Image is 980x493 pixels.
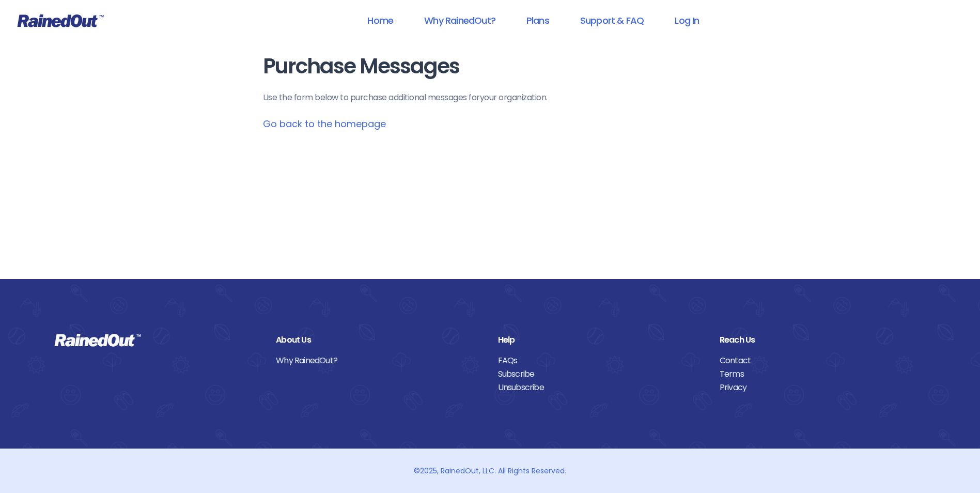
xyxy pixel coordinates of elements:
[263,91,718,104] p: Use the form below to purchase additional messages for your organization .
[354,9,407,32] a: Home
[263,117,386,130] a: Go back to the homepage
[411,9,509,32] a: Why RainedOut?
[276,333,482,347] div: About Us
[276,354,482,367] a: Why RainedOut?
[498,367,704,381] a: Subscribe
[567,9,657,32] a: Support & FAQ
[720,354,926,367] a: Contact
[263,55,718,78] h1: Purchase Messages
[720,381,926,394] a: Privacy
[498,354,704,367] a: FAQs
[720,333,926,347] div: Reach Us
[498,381,704,394] a: Unsubscribe
[720,367,926,381] a: Terms
[498,333,704,347] div: Help
[661,9,712,32] a: Log In
[513,9,563,32] a: Plans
